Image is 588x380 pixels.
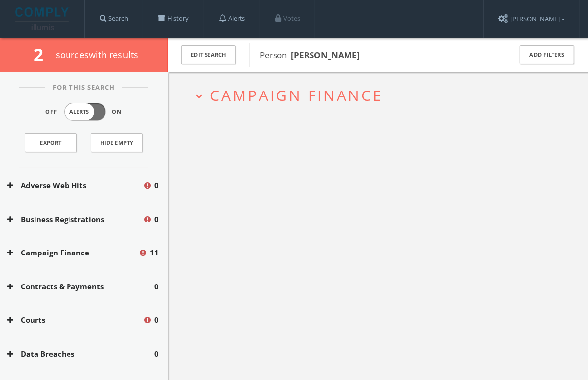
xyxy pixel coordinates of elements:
[56,49,138,61] span: source s with results
[150,247,159,258] span: 11
[7,247,138,258] button: Campaign Finance
[181,45,236,64] button: Edit Search
[154,348,159,360] span: 0
[91,133,143,152] button: Hide Empty
[7,281,154,292] button: Contracts & Payments
[520,45,574,64] button: Add Filters
[192,90,206,103] i: expand_more
[34,43,52,66] span: 2
[46,108,58,116] span: Off
[112,108,122,116] span: On
[7,180,143,191] button: Adverse Web Hits
[7,348,154,360] button: Data Breaches
[291,49,360,61] b: [PERSON_NAME]
[25,133,77,152] a: Export
[45,83,122,93] span: For This Search
[7,315,143,326] button: Courts
[192,87,571,103] button: expand_moreCampaign Finance
[154,214,159,225] span: 0
[154,281,159,292] span: 0
[154,315,159,326] span: 0
[15,7,70,30] img: illumis
[7,214,143,225] button: Business Registrations
[154,180,159,191] span: 0
[260,49,360,61] span: Person
[210,85,383,105] span: Campaign Finance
